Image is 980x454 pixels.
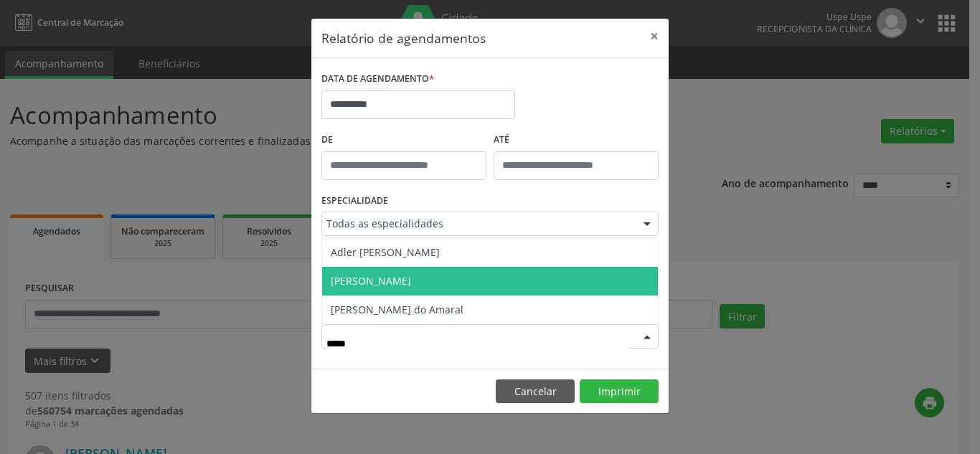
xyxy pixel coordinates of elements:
[640,19,669,54] button: Close
[496,379,575,404] button: Cancelar
[331,303,463,316] span: [PERSON_NAME] do Amaral
[321,129,486,151] label: De
[331,245,440,259] span: Adler [PERSON_NAME]
[321,68,434,90] label: DATA DE AGENDAMENTO
[494,129,659,151] label: ATÉ
[326,217,629,231] span: Todas as especialidades
[321,29,486,47] h5: Relatório de agendamentos
[580,379,659,404] button: Imprimir
[321,190,388,212] label: ESPECIALIDADE
[331,274,411,288] span: [PERSON_NAME]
